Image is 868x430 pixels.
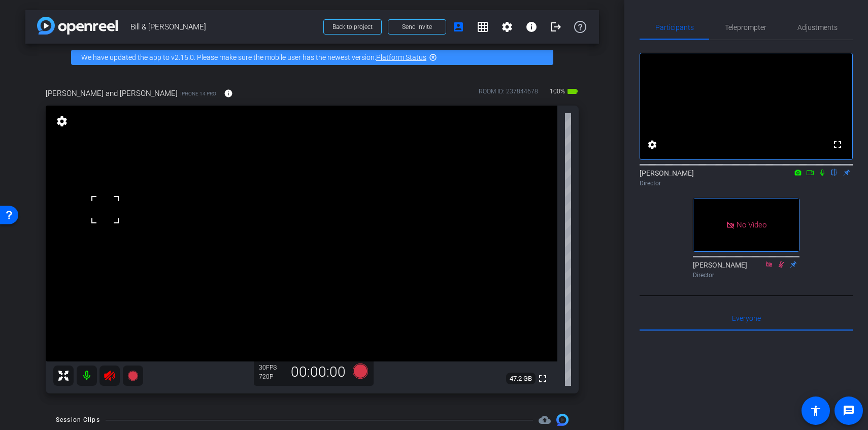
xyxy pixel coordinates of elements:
mat-icon: logout [550,21,562,33]
div: 720P [259,373,284,381]
div: [PERSON_NAME] [640,168,853,188]
span: Send invite [402,23,432,31]
span: iPhone 14 Pro [180,90,216,97]
div: Director [640,179,853,188]
span: 47.2 GB [506,373,536,385]
div: 30 [259,363,284,372]
div: Session Clips [56,415,100,425]
img: app-logo [37,17,118,35]
span: Teleprompter [725,24,766,31]
mat-icon: settings [501,21,513,33]
mat-icon: message [843,405,855,417]
div: ROOM ID: 237844678 [479,87,538,102]
span: Destinations for your clips [539,414,551,426]
span: FPS [266,364,277,371]
mat-icon: settings [55,115,69,127]
div: [PERSON_NAME] [693,260,799,280]
span: Participants [655,24,694,31]
button: Back to project [323,19,382,35]
img: Session clips [556,414,569,426]
mat-icon: settings [646,139,658,151]
span: 100% [548,83,566,100]
mat-icon: grid_on [477,21,489,33]
mat-icon: fullscreen [831,139,844,151]
mat-icon: cloud_upload [539,414,551,426]
mat-icon: highlight_off [429,53,437,61]
mat-icon: account_box [452,21,464,33]
div: We have updated the app to v2.15.0. Please make sure the mobile user has the newest version. [71,50,553,65]
mat-icon: flip [828,168,841,177]
a: Platform Status [376,53,426,61]
span: Bill & [PERSON_NAME] [130,17,317,37]
span: Everyone [732,315,761,322]
div: 00:00:00 [284,363,352,381]
span: No Video [737,220,766,229]
mat-icon: fullscreen [537,373,549,385]
mat-icon: accessibility [810,405,822,417]
mat-icon: battery_std [566,85,579,97]
span: Back to project [332,23,373,30]
button: Send invite [388,19,446,35]
span: Adjustments [797,24,838,31]
mat-icon: info [525,21,538,33]
span: [PERSON_NAME] and [PERSON_NAME] [46,88,178,99]
div: Director [693,271,799,280]
mat-icon: info [224,89,233,98]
